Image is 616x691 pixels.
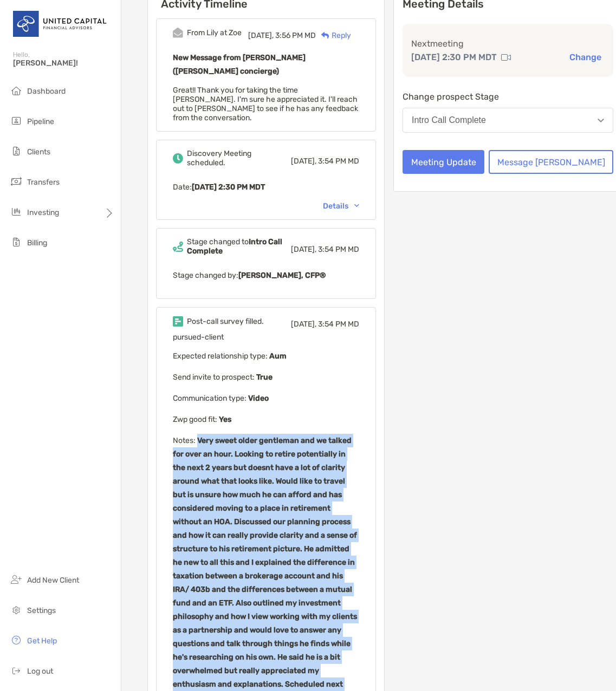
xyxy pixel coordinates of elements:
[173,392,359,405] p: Communication type :
[27,576,79,585] span: Add New Client
[291,245,316,254] span: [DATE],
[501,53,511,62] img: communication type
[247,394,269,403] b: Video
[321,32,329,39] img: Reply icon
[566,51,605,63] button: Change
[27,667,53,676] span: Log out
[173,370,359,384] p: Send invite to prospect :
[489,150,613,174] button: Message [PERSON_NAME]
[173,153,183,164] img: Event icon
[173,180,359,194] p: Date :
[187,237,291,256] div: Stage changed to
[238,271,326,280] b: [PERSON_NAME], CFP®
[173,316,183,327] img: Event icon
[27,147,50,157] span: Clients
[598,119,604,122] img: Open dropdown arrow
[192,182,265,192] b: [DATE] 2:30 PM MDT
[10,664,23,677] img: logout icon
[217,415,231,424] b: Yes
[173,269,359,282] p: Stage changed by:
[187,28,242,37] div: From Lily at Zoe
[13,4,108,43] img: United Capital Logo
[173,413,359,426] p: Zwp good fit :
[318,245,359,254] span: 3:54 PM MD
[268,351,287,361] b: Aum
[275,31,316,40] span: 3:56 PM MD
[27,87,66,96] span: Dashboard
[10,603,23,616] img: settings icon
[173,86,358,122] span: Great!! Thank you for taking the time [PERSON_NAME]. I'm sure he appreciated it. I'll reach out t...
[187,237,282,256] b: Intro Call Complete
[27,636,57,646] span: Get Help
[13,58,114,68] span: [PERSON_NAME]!
[10,205,23,218] img: investing icon
[10,84,23,97] img: dashboard icon
[10,145,23,158] img: clients icon
[27,208,59,217] span: Investing
[27,117,54,126] span: Pipeline
[173,242,183,252] img: Event icon
[318,157,359,166] span: 3:54 PM MD
[291,157,316,166] span: [DATE],
[10,175,23,188] img: transfers icon
[173,28,183,38] img: Event icon
[316,30,351,41] div: Reply
[354,204,359,207] img: Chevron icon
[403,90,613,103] p: Change prospect Stage
[10,634,23,647] img: get-help icon
[173,53,306,76] b: New Message from [PERSON_NAME] ([PERSON_NAME] concierge)
[323,201,359,211] div: Details
[412,115,486,125] div: Intro Call Complete
[27,238,47,247] span: Billing
[318,320,359,329] span: 3:54 PM MD
[248,31,274,40] span: [DATE],
[403,150,484,174] button: Meeting Update
[255,373,273,382] b: True
[10,573,23,586] img: add_new_client icon
[10,236,23,249] img: billing icon
[173,333,224,342] span: pursued-client
[291,320,316,329] span: [DATE],
[27,178,60,187] span: Transfers
[411,50,497,64] p: [DATE] 2:30 PM MDT
[10,114,23,127] img: pipeline icon
[27,606,56,615] span: Settings
[187,317,264,326] div: Post-call survey filled.
[173,349,359,363] p: Expected relationship type :
[411,37,605,50] p: Next meeting
[403,108,613,133] button: Intro Call Complete
[187,149,291,167] div: Discovery Meeting scheduled.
